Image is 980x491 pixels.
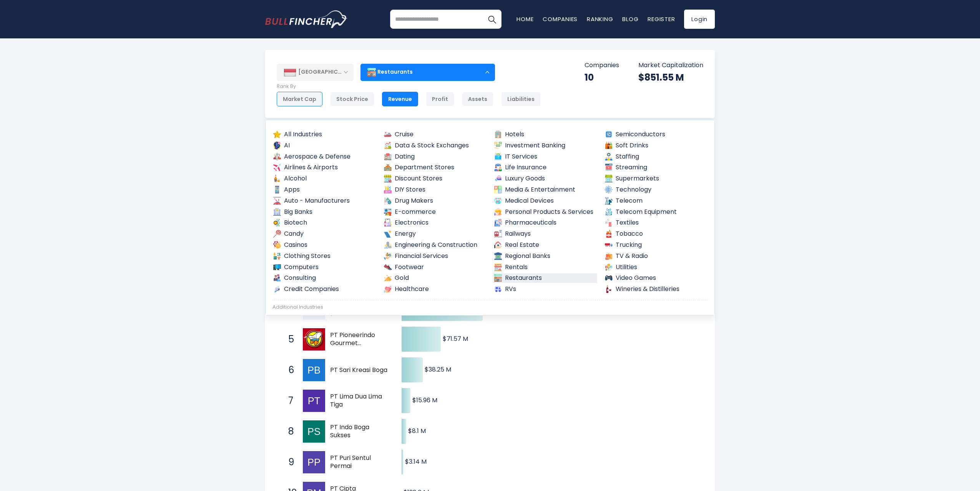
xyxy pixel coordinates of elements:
a: Department Stores [383,163,487,172]
div: Liabilities [501,92,541,106]
button: Search [482,10,502,29]
a: Medical Devices [493,196,597,206]
a: Life Insurance [493,163,597,172]
a: Engineering & Construction [383,240,487,250]
span: 5 [284,333,292,346]
text: $3.14 M [405,457,427,466]
span: PT Lima Dua Lima Tiga [330,393,388,409]
a: Credit Companies [272,284,376,294]
a: Luxury Goods [493,174,597,184]
span: 9 [284,456,292,469]
a: Semiconductors [604,130,708,139]
a: Drug Makers [383,196,487,206]
p: Companies [585,61,619,69]
p: Market Capitalization [638,61,703,69]
a: Investment Banking [493,141,597,150]
span: 6 [284,364,292,377]
a: Pharmaceuticals [493,218,597,228]
a: Media & Entertainment [493,185,597,195]
a: Rentals [493,263,597,272]
a: AI [272,141,376,150]
span: PT Sari Kreasi Boga [330,366,388,374]
span: 7 [284,394,292,407]
div: Profit [426,92,454,106]
span: PT Indo Boga Sukses [330,423,388,440]
text: $71.57 M [443,334,468,343]
a: Real Estate [493,240,597,250]
div: $851.55 M [638,71,703,83]
a: All Industries [272,130,376,139]
a: Staffing [604,152,708,162]
a: Renewable Energy [604,314,708,324]
a: DIY Stores [383,185,487,195]
a: Cruise [383,130,487,139]
a: Video Games [604,273,708,283]
img: PT Sari Kreasi Boga [303,359,325,381]
a: Aerospace & Defense [272,152,376,162]
a: Casinos [272,240,376,250]
a: Dating [383,152,487,162]
a: Restaurants [493,273,597,283]
div: Revenue [382,92,418,106]
a: Ranking [587,15,613,23]
a: Energy [383,229,487,239]
a: Trucking [604,240,708,250]
a: RVs [493,284,597,294]
a: Farming Supplies [383,314,487,324]
div: [GEOGRAPHIC_DATA] [277,64,354,81]
a: Soft Drinks [604,141,708,150]
a: Utilities [604,263,708,272]
a: IT Services [493,152,597,162]
a: Textiles [604,218,708,228]
img: PT Puri Sentul Permai [303,451,325,473]
a: Gold [383,273,487,283]
text: $8.1 M [408,427,426,435]
a: Tobacco [604,229,708,239]
img: PT Pioneerindo Gourmet International [303,328,325,350]
a: Clothing Stores [272,251,376,261]
a: Biotech [272,218,376,228]
a: Apps [272,185,376,195]
img: bullfincher logo [265,10,348,28]
a: Healthcare [383,284,487,294]
a: Telecom Equipment [604,207,708,217]
a: Go to homepage [265,10,348,28]
a: Advertising [272,314,376,324]
div: Additional Industries [272,304,708,311]
img: PT Lima Dua Lima Tiga [303,390,325,412]
a: Wineries & Distilleries [604,284,708,294]
a: Airlines & Airports [272,163,376,172]
span: PT Pioneerindo Gourmet International [330,331,388,347]
text: $15.96 M [412,396,437,405]
a: Companies [543,15,578,23]
p: Rank By [277,83,541,90]
a: Alcohol [272,174,376,184]
a: Auto - Manufacturers [272,196,376,206]
a: E-commerce [383,207,487,217]
a: Hotels [493,130,597,139]
a: Supermarkets [604,174,708,184]
span: PT Puri Sentul Permai [330,454,388,470]
a: Technology [604,185,708,195]
a: Candy [272,229,376,239]
div: Restaurants [360,63,495,81]
a: Medical Tools [493,314,597,324]
a: Electronics [383,218,487,228]
a: Data & Stock Exchanges [383,141,487,150]
a: Register [648,15,675,23]
text: $38.25 M [425,365,451,374]
a: Personal Products & Services [493,207,597,217]
div: Stock Price [330,92,374,106]
a: Telecom [604,196,708,206]
div: 10 [585,71,619,83]
a: Big Banks [272,207,376,217]
a: Consulting [272,273,376,283]
a: Financial Services [383,251,487,261]
a: TV & Radio [604,251,708,261]
a: Footwear [383,263,487,272]
a: Computers [272,263,376,272]
a: Home [517,15,533,23]
a: Blog [622,15,638,23]
span: 8 [284,425,292,438]
div: Assets [462,92,493,106]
